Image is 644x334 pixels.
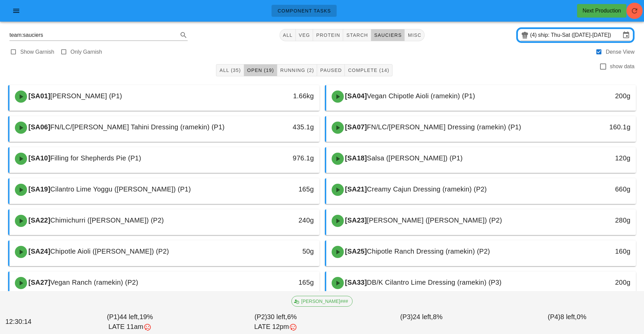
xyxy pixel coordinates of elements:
span: Chimichurri ([PERSON_NAME]) (P2) [50,216,164,224]
label: Dense View [606,49,635,55]
button: veg [296,29,313,41]
div: LATE 11am [58,322,201,332]
span: Salsa ([PERSON_NAME]) (P1) [367,154,462,162]
div: 165g [245,277,314,288]
span: DB/K Cilantro Lime Dressing (ramekin) (P3) [367,279,501,286]
button: All [280,29,296,41]
div: 165g [245,184,314,195]
div: 160g [562,246,630,257]
span: [SA10] [27,154,50,162]
span: [SA01] [27,92,50,100]
span: [SA27] [27,279,50,286]
label: Show Garnish [20,49,54,55]
span: [SA22] [27,216,50,224]
div: 50g [245,246,314,257]
button: misc [405,29,424,41]
button: Paused [317,64,345,76]
span: Chipotle Ranch Dressing (ramekin) (P2) [367,248,490,255]
div: 12:30:14 [4,315,57,328]
div: 160.1g [562,122,630,132]
button: Complete (14) [345,64,392,76]
div: 200g [562,91,630,101]
span: [SA18] [344,154,367,162]
span: Vegan Chipotle Aioli (ramekin) (P1) [367,92,475,100]
div: 435.1g [245,122,314,132]
span: [SA06] [27,123,50,131]
span: [PERSON_NAME] ([PERSON_NAME]) (P2) [367,216,502,224]
span: Open (19) [247,68,274,73]
span: [SA24] [27,248,50,255]
span: Component Tasks [277,8,331,14]
span: [SA04] [344,92,367,100]
div: (P3) 8% [349,311,494,333]
span: 30 left, [267,313,287,320]
div: LATE 12pm [204,322,347,332]
span: [PERSON_NAME] (P1) [50,92,122,100]
div: 200g [562,277,630,288]
div: (P4) 0% [494,311,640,333]
span: Running (2) [280,68,314,73]
span: [SA07] [344,123,367,131]
span: sauciers [374,32,402,38]
div: 240g [245,215,314,226]
span: Creamy Cajun Dressing (ramekin) (P2) [367,185,487,193]
span: 44 left, [119,313,139,320]
button: sauciers [371,29,405,41]
a: Component Tasks [271,5,337,17]
div: 280g [562,215,630,226]
span: starch [346,32,368,38]
div: 660g [562,184,630,195]
span: FN/LC/[PERSON_NAME] Tahini Dressing (ramekin) (P1) [50,123,225,131]
button: Running (2) [277,64,317,76]
span: All (35) [219,68,241,73]
span: [SA33] [344,279,367,286]
button: protein [313,29,343,41]
span: FN/LC/[PERSON_NAME] Dressing (ramekin) (P1) [367,123,521,131]
span: Paused [320,68,342,73]
div: (4) [530,32,538,38]
span: 24 left, [413,313,433,320]
button: Open (19) [244,64,277,76]
span: [SA25] [344,248,367,255]
span: Complete (14) [348,68,389,73]
div: Next Production [582,7,621,15]
span: Filling for Shepherds Pie (P1) [50,154,141,162]
div: 120g [562,153,630,163]
span: veg [299,32,310,38]
label: Only Garnish [71,49,102,55]
span: All [283,32,293,38]
div: 976.1g [245,153,314,163]
span: [SA19] [27,185,50,193]
span: Chipotle Aioli ([PERSON_NAME]) (P2) [50,248,169,255]
div: (P1) 19% [57,311,203,333]
button: starch [343,29,371,41]
span: [SA21] [344,185,367,193]
div: (P2) 6% [203,311,349,333]
span: protein [316,32,340,38]
button: All (35) [216,64,244,76]
span: 8 left, [560,313,577,320]
span: [PERSON_NAME]### [296,296,348,306]
span: [SA23] [344,216,367,224]
div: 1.66kg [245,91,314,101]
label: show data [610,63,635,70]
span: misc [407,32,421,38]
span: Vegan Ranch (ramekin) (P2) [50,279,138,286]
span: Cilantro Lime Yoggu ([PERSON_NAME]) (P1) [50,185,191,193]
